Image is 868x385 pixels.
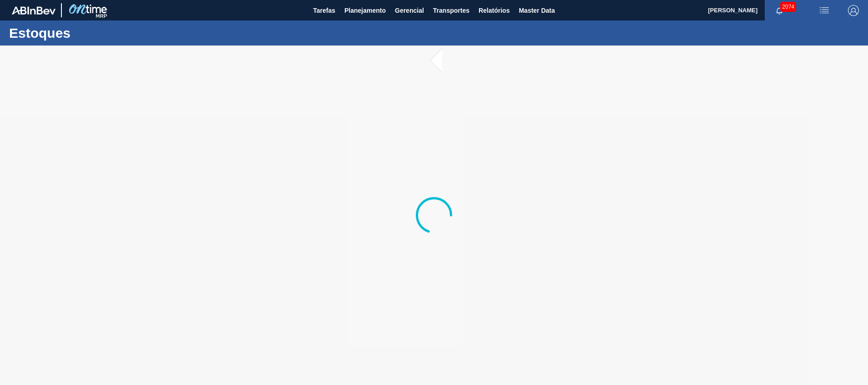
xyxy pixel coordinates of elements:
span: Master Data [519,5,555,16]
button: Notificações [765,4,794,17]
span: Transportes [433,5,469,16]
img: Logout [848,5,859,16]
img: userActions [819,5,830,16]
span: Relatórios [479,5,510,16]
span: Tarefas [313,5,335,16]
span: 2074 [780,2,796,12]
span: Planejamento [344,5,386,16]
span: Gerencial [395,5,424,16]
img: TNhmsLtSVTkK8tSr43FrP2fwEKptu5GPRR3wAAAABJRU5ErkJggg== [12,6,56,15]
h1: Estoques [9,28,171,38]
